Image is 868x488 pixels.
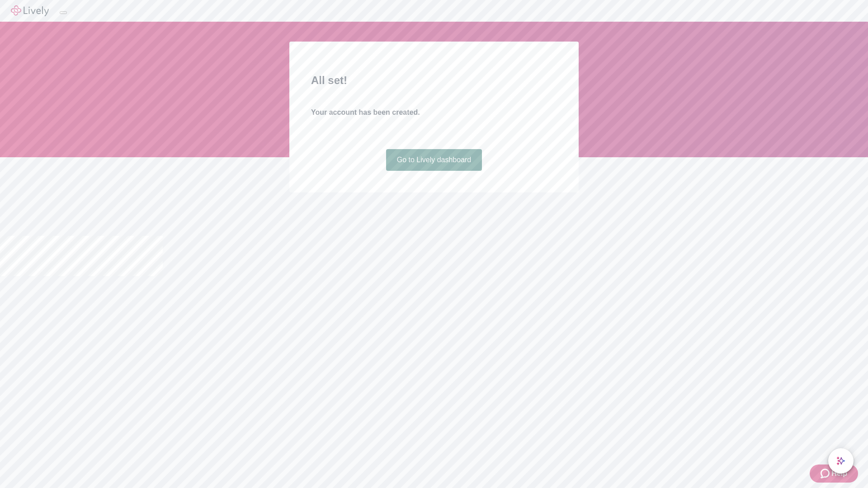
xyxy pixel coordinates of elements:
[311,107,557,118] h4: Your account has been created.
[386,149,482,171] a: Go to Lively dashboard
[821,468,831,479] svg: Zendesk support icon
[810,465,858,483] button: Zendesk support iconHelp
[836,456,845,465] svg: Lively AI Assistant
[828,448,854,474] button: chat
[11,5,49,16] img: Lively
[311,72,557,89] h2: All set!
[60,11,67,14] button: Log out
[831,468,847,479] span: Help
